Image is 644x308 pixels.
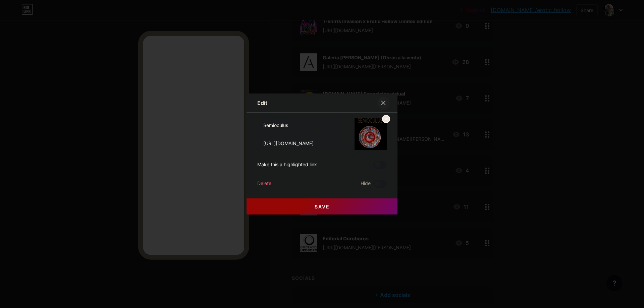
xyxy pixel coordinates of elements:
span: Hide [361,180,371,188]
img: link_thumbnail [355,118,387,150]
input: URL [258,136,346,150]
div: Edit [257,99,267,107]
div: Make this a highlighted link [257,161,317,169]
button: Save [247,198,397,214]
div: Delete [257,180,271,188]
input: Title [258,118,346,132]
span: Save [315,204,330,209]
